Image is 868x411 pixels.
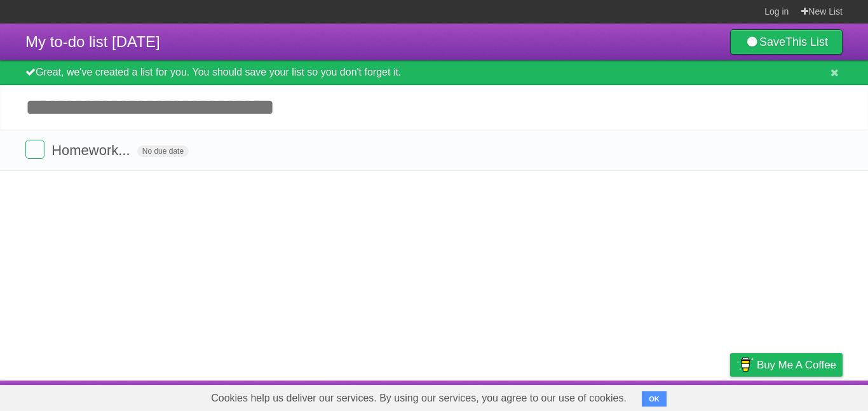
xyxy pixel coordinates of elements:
b: This List [785,36,828,48]
span: My to-do list [DATE] [25,33,160,50]
a: Suggest a feature [763,384,843,408]
span: Homework... [51,142,133,158]
span: Buy me a coffee [757,354,836,376]
span: Cookies help us deliver our services. By using our services, you agree to our use of cookies. [198,386,639,411]
a: Developers [603,384,654,408]
a: Terms [670,384,698,408]
a: Privacy [714,384,747,408]
label: Done [25,140,44,159]
button: OK [642,391,667,407]
a: Buy me a coffee [730,353,843,377]
span: No due date [137,145,189,157]
a: About [561,384,588,408]
a: SaveThis List [730,29,843,55]
img: Buy me a coffee [736,354,754,375]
